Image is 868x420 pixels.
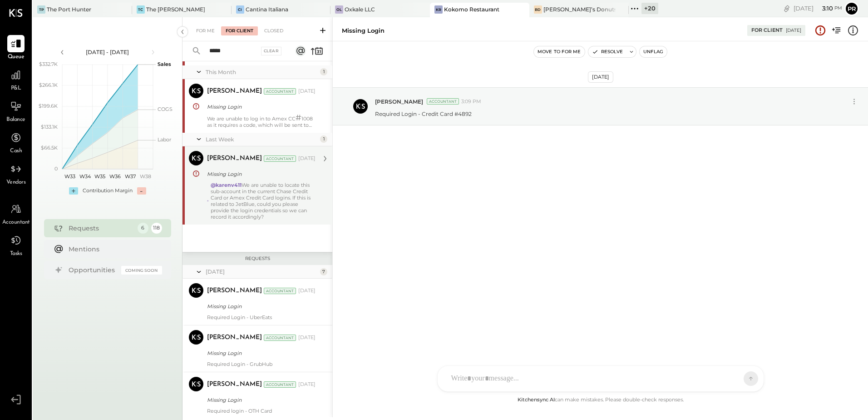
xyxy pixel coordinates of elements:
div: CI [236,5,244,14]
div: Missing Login [207,170,313,179]
div: The [PERSON_NAME] [146,5,205,13]
div: Requests [187,255,328,262]
div: Kokomo Restaurant [444,5,499,13]
text: $133.1K [41,124,58,130]
div: [PERSON_NAME] [207,380,262,389]
div: TC [137,5,145,14]
a: Vendors [0,160,31,187]
text: 0 [54,165,58,172]
div: Missing Login [207,349,313,358]
text: W37 [125,173,136,180]
div: KR [434,5,443,14]
a: Queue [0,35,31,61]
div: Missing Login [342,26,385,35]
div: [DATE] [794,4,842,13]
a: Balance [0,98,31,124]
div: [DATE] [786,27,801,34]
span: Tasks [10,250,22,258]
div: Missing Login [207,395,313,405]
div: [PERSON_NAME] [207,286,262,295]
div: Mentions [69,245,158,254]
span: # [261,126,267,136]
button: Unflag [640,46,667,57]
div: Missing Login [207,302,313,311]
div: [DATE] [206,268,318,275]
text: $199.6K [39,103,58,109]
button: Move to for me [534,46,585,57]
a: Accountant [0,200,31,227]
button: Pr [844,1,859,16]
div: Cantina Italiana [246,5,288,13]
div: Clear [261,47,282,55]
div: Accountant [264,88,296,95]
div: [PERSON_NAME]’s Donuts [543,5,615,13]
div: Coming Soon [121,266,162,275]
div: Closed [260,26,288,35]
div: [DATE] [588,71,613,83]
div: [DATE] [298,381,316,388]
div: 1 [320,135,327,143]
div: [DATE] [298,287,316,295]
text: Labor [158,136,171,143]
div: [PERSON_NAME] [207,333,262,342]
a: Tasks [0,232,31,258]
strong: @karenv411 [211,182,242,188]
text: W36 [109,173,121,180]
div: Accountant [264,335,296,341]
span: P&L [11,85,21,93]
p: Required Login - Credit Card #4892 [375,110,472,118]
span: # [296,113,301,123]
div: For Me [192,26,219,35]
text: COGS [158,106,173,112]
div: + 20 [641,3,658,14]
span: [PERSON_NAME] [375,98,423,105]
div: [DATE] [298,334,316,341]
div: Accountant [264,288,296,294]
text: Sales [158,61,171,67]
div: Opportunities [69,265,117,275]
div: OL [335,5,343,14]
div: This Month [206,68,318,76]
div: [PERSON_NAME] [207,154,262,163]
div: Oxkale LLC [345,5,375,13]
div: [PERSON_NAME] [207,87,262,96]
div: Missing Login [207,102,313,111]
div: We are unable to locate this sub-account in the current Chase Credit Card or Amex Credit Card log... [211,182,316,220]
text: W33 [64,173,75,180]
div: Required Login - GrubHub [207,361,316,367]
a: Cash [0,129,31,155]
div: For Client [221,26,258,35]
text: $66.5K [41,145,58,151]
div: Accountant [264,155,296,162]
div: 118 [151,223,162,234]
span: 3:09 PM [461,98,481,105]
div: [DATE] [298,88,316,95]
div: [DATE] - [DATE] [69,48,146,56]
text: W35 [94,173,105,180]
div: Accountant [264,381,296,388]
div: Last Week [206,135,318,143]
div: For Client [751,27,783,34]
div: TP [37,5,45,14]
a: P&L [0,66,31,93]
div: 6 [138,223,148,234]
text: $266.1K [39,82,58,88]
div: + [69,187,78,195]
span: Cash [10,147,22,155]
div: Requests [69,224,133,233]
div: 7 [320,268,327,275]
div: Required Login - UberEats [207,314,316,320]
div: BD [534,5,542,14]
span: Queue [8,53,25,61]
div: Accountant [427,98,459,105]
span: Accountant [2,219,30,227]
div: The Port Hunter [47,5,91,13]
div: [DATE] [298,155,316,162]
div: Contribution Margin [83,187,133,195]
div: copy link [782,4,791,13]
text: $332.7K [39,61,58,67]
div: We are unable to log in to Amex CC 1008 as it requires a code, which will be sent to the number e... [207,115,316,128]
span: Vendors [6,179,26,187]
div: 1 [320,68,327,75]
div: - [137,187,146,195]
